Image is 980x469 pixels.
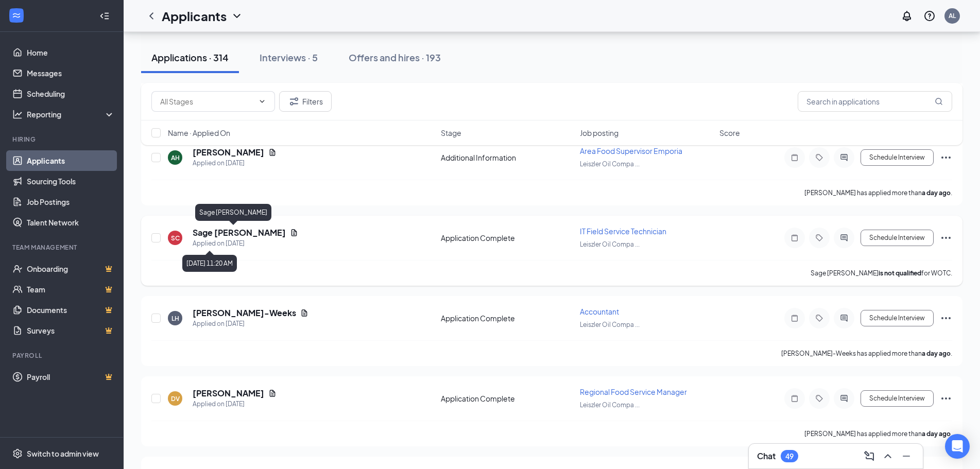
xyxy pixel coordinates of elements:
span: Job posting [580,128,618,138]
b: a day ago [922,189,951,197]
svg: Ellipses [940,232,952,244]
span: IT Field Service Technician [580,227,666,236]
svg: ChevronDown [258,97,266,106]
svg: Note [788,234,801,242]
svg: Ellipses [940,312,952,324]
h5: Sage [PERSON_NAME] [193,227,286,238]
button: Filter Filters [279,91,332,112]
svg: QuestionInfo [923,10,936,22]
span: Accountant [580,307,619,316]
button: Schedule Interview [861,390,934,407]
p: [PERSON_NAME]-Weeks has applied more than . [781,349,952,358]
div: Open Intercom Messenger [945,434,970,459]
a: DocumentsCrown [27,300,115,320]
svg: ChevronUp [882,450,894,462]
button: Schedule Interview [861,310,934,326]
span: Leiszler Oil Compa ... [580,160,640,168]
span: Name · Applied On [168,128,230,138]
span: Leiszler Oil Compa ... [580,321,640,328]
div: Sage [PERSON_NAME] [195,204,271,221]
button: ChevronUp [880,448,896,464]
svg: ComposeMessage [863,450,875,462]
span: Stage [441,128,461,138]
button: ComposeMessage [861,448,878,464]
a: PayrollCrown [27,367,115,387]
div: Applied on [DATE] [193,238,298,249]
svg: Notifications [901,10,913,22]
a: TeamCrown [27,279,115,300]
svg: Tag [813,153,826,162]
svg: ActiveChat [838,394,850,403]
div: Team Management [12,243,113,252]
a: SurveysCrown [27,320,115,341]
div: Applied on [DATE] [193,319,308,329]
div: Switch to admin view [27,448,99,459]
div: Interviews · 5 [260,51,318,64]
svg: ActiveChat [838,314,850,322]
div: LH [171,314,179,323]
a: Sourcing Tools [27,171,115,192]
p: [PERSON_NAME] has applied more than . [804,188,952,197]
div: Payroll [12,351,113,360]
span: Score [719,128,740,138]
svg: Settings [12,448,23,459]
div: Application Complete [441,233,574,243]
a: Messages [27,63,115,83]
svg: Ellipses [940,151,952,164]
svg: Tag [813,234,826,242]
b: a day ago [922,430,951,438]
p: [PERSON_NAME] has applied more than . [804,429,952,438]
svg: Note [788,394,801,403]
a: OnboardingCrown [27,258,115,279]
svg: ChevronLeft [145,10,158,22]
div: AH [171,153,180,162]
svg: Note [788,314,801,322]
div: DV [171,394,180,403]
a: Home [27,42,115,63]
svg: Tag [813,394,826,403]
input: All Stages [160,96,254,107]
svg: Analysis [12,109,23,119]
svg: ActiveChat [838,234,850,242]
svg: Collapse [99,11,110,21]
svg: Note [788,153,801,162]
svg: Ellipses [940,392,952,405]
div: Application Complete [441,313,574,323]
h5: [PERSON_NAME] [193,388,264,399]
svg: Minimize [900,450,913,462]
div: Additional Information [441,152,574,163]
div: [DATE] 11:20 AM [182,255,237,272]
svg: ActiveChat [838,153,850,162]
input: Search in applications [798,91,952,112]
button: Minimize [898,448,915,464]
div: SC [171,234,180,242]
div: Reporting [27,109,115,119]
span: Leiszler Oil Compa ... [580,240,640,248]
a: Applicants [27,150,115,171]
span: Leiszler Oil Compa ... [580,401,640,409]
div: AL [949,11,956,20]
svg: Document [290,229,298,237]
span: Regional Food Service Manager [580,387,687,396]
button: Schedule Interview [861,149,934,166]
div: 49 [785,452,794,461]
h3: Chat [757,450,776,462]
svg: Document [300,309,308,317]
a: Talent Network [27,212,115,233]
h1: Applicants [162,7,227,25]
div: Applied on [DATE] [193,158,277,168]
div: Offers and hires · 193 [349,51,441,64]
p: Sage [PERSON_NAME] for WOTC. [811,269,952,277]
b: is not qualified [879,269,921,277]
a: Job Postings [27,192,115,212]
svg: Filter [288,95,300,108]
svg: Document [268,389,277,397]
h5: [PERSON_NAME]-Weeks [193,307,296,319]
svg: ChevronDown [231,10,243,22]
b: a day ago [922,350,951,357]
div: Application Complete [441,393,574,404]
svg: MagnifyingGlass [935,97,943,106]
div: Applied on [DATE] [193,399,277,409]
svg: WorkstreamLogo [11,10,22,21]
